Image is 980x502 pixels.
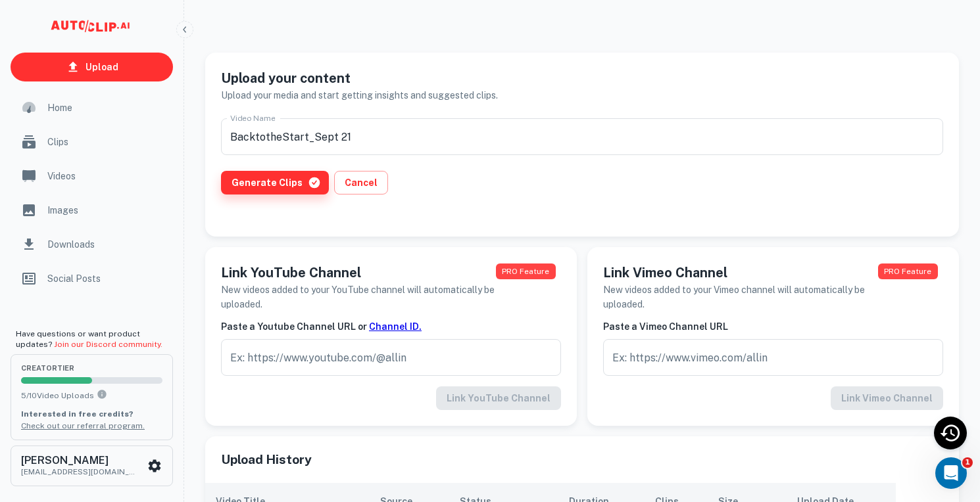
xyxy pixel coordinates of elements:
button: Cancel [334,171,388,194]
div: Recent Activity [934,417,967,449]
a: Join our Discord community. [54,340,162,349]
h6: New videos added to your YouTube channel will automatically be uploaded. [221,283,496,311]
a: Videos [11,160,173,192]
span: PRO Feature [496,263,556,279]
label: Video Name [230,112,275,124]
span: Upload History [221,452,943,467]
a: Downloads [11,229,173,260]
button: Generate Clips [221,171,329,194]
iframe: Intercom live chat [935,457,967,489]
h5: Upload your content [221,68,498,88]
h6: Upload your media and start getting insights and suggested clips. [221,88,498,103]
a: Images [11,194,173,226]
h6: [PERSON_NAME] [21,455,139,466]
p: [EMAIL_ADDRESS][DOMAIN_NAME] [21,466,139,478]
button: [PERSON_NAME][EMAIL_ADDRESS][DOMAIN_NAME] [11,445,173,486]
button: creatorTier5/10Video UploadsYou can upload 10 videos per month on the creator tier. Upgrade to up... [11,354,173,440]
a: Home [11,92,173,124]
span: Downloads [47,237,165,252]
h5: Link Vimeo Channel [603,263,878,283]
span: Videos [47,169,165,183]
p: 5 / 10 Video Uploads [21,389,162,401]
span: Images [47,203,165,217]
span: Have questions or want product updates? [16,329,162,349]
span: Social Posts [47,271,165,286]
input: Ex: https://www.youtube.com/@allin [221,339,561,376]
svg: You can upload 10 videos per month on the creator tier. Upgrade to upload more. [97,389,107,399]
span: Home [47,101,165,115]
p: Interested in free credits? [21,408,162,420]
h5: Link YouTube Channel [221,263,496,283]
span: Clips [47,135,165,149]
h6: Paste a Vimeo Channel URL [603,319,943,334]
span: PRO Feature [878,263,938,279]
h6: Paste a Youtube Channel URL or [221,319,561,334]
a: Clips [11,126,173,158]
a: Upload [11,53,173,81]
p: Upload [86,60,118,74]
input: Ex: https://www.vimeo.com/allin [603,339,943,376]
a: Channel ID. [369,321,422,332]
a: Social Posts [11,263,173,294]
h6: New videos added to your Vimeo channel will automatically be uploaded. [603,283,878,311]
input: Name your your video [221,118,943,155]
span: 1 [962,457,973,468]
a: Check out our referral program. [21,421,145,430]
span: creator Tier [21,365,162,372]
